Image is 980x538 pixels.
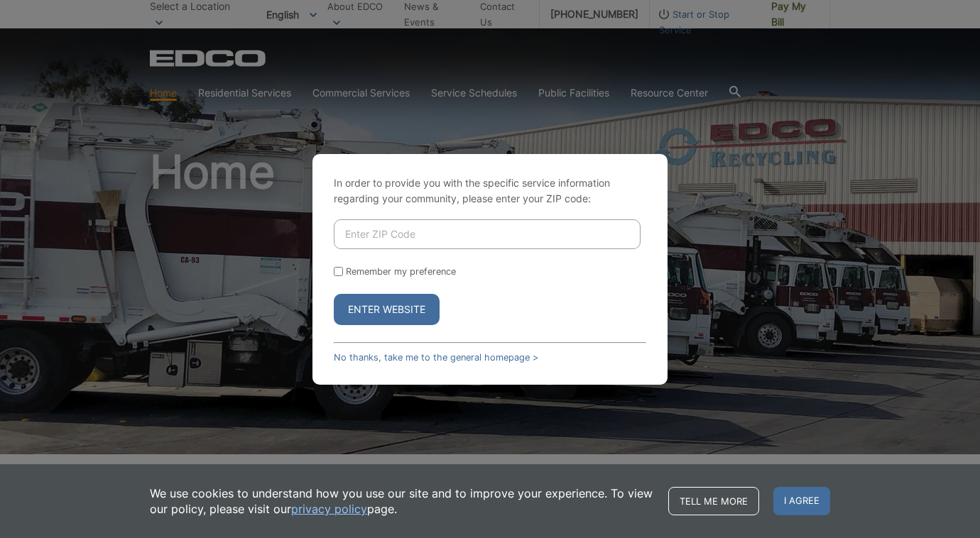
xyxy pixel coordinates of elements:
a: Tell me more [668,487,759,515]
a: privacy policy [291,501,367,517]
span: I agree [773,487,830,515]
button: Enter Website [334,294,440,325]
p: We use cookies to understand how you use our site and to improve your experience. To view our pol... [150,485,654,517]
label: Remember my preference [346,266,456,277]
a: No thanks, take me to the general homepage > [334,352,538,363]
input: Enter ZIP Code [334,219,641,249]
p: In order to provide you with the specific service information regarding your community, please en... [334,175,646,207]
